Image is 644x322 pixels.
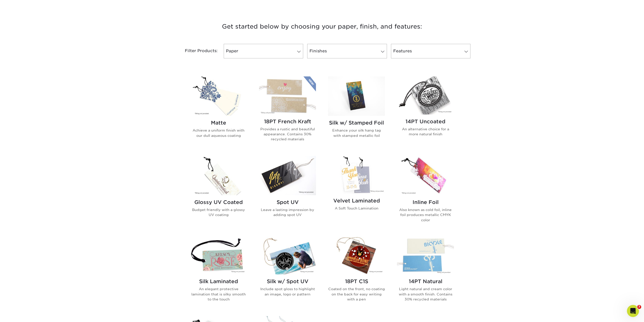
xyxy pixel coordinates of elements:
[259,286,316,297] p: Include spot gloss to highlight an image, logo or pattern
[259,119,316,125] h2: 18PT French Kraft
[397,76,454,150] a: 14PT Uncoated Hang Tags 14PT Uncoated An alternative choice for a more natural finish
[328,156,385,231] a: Velvet Laminated Hang Tags Velvet Laminated A Soft Touch Lamination
[637,305,641,309] span: 7
[224,44,303,58] a: Paper
[190,286,247,302] p: An elegant protective lamination that is silky smooth to the touch
[190,156,247,195] img: Glossy UV Coated Hang Tags
[397,278,454,284] h2: 14PT Natural
[328,120,385,126] h2: Silk w/ Stamped Foil
[190,128,247,138] p: Achieve a uniform finish with our dull aqueous coating
[328,237,385,274] img: 18PT C1S Hang Tags
[190,120,247,126] h2: Matte
[259,278,316,284] h2: Silk w/ Spot UV
[391,44,470,58] a: Features
[397,286,454,302] p: Light natural and cream color with a smooth finish. Contains 30% recycled materials
[259,127,316,142] p: Provides a rustic and beautiful appearance. Contains 30% recycled materials
[328,198,385,204] h2: Velvet Laminated
[397,199,454,205] h2: Inline Foil
[190,278,247,284] h2: Silk Laminated
[328,156,385,194] img: Velvet Laminated Hang Tags
[259,156,316,195] img: Spot UV Hang Tags
[259,199,316,205] h2: Spot UV
[328,76,385,116] img: Silk w/ Stamped Foil Hang Tags
[397,127,454,137] p: An alternative choice for a more natural finish
[328,286,385,302] p: Coated on the front, no coating on the back for easy writing with a pen
[397,237,454,274] img: 14PT Natural Hang Tags
[259,237,316,274] img: Silk w/ Spot UV Hang Tags
[190,199,247,205] h2: Glossy UV Coated
[190,237,247,274] img: Silk Laminated Hang Tags
[1,307,43,320] iframe: Google Customer Reviews
[190,76,247,116] img: Matte Hang Tags
[303,76,316,91] img: New Product
[627,305,639,317] iframe: Intercom live chat
[190,237,247,310] a: Silk Laminated Hang Tags Silk Laminated An elegant protective lamination that is silky smooth to ...
[328,237,385,310] a: 18PT C1S Hang Tags 18PT C1S Coated on the front, no coating on the back for easy writing with a pen
[175,15,469,38] h3: Get started below by choosing your paper, finish, and features:
[259,156,316,231] a: Spot UV Hang Tags Spot UV Leave a lasting impression by adding spot UV
[328,76,385,150] a: Silk w/ Stamped Foil Hang Tags Silk w/ Stamped Foil Enhance your silk hang tag with stamped metal...
[397,76,454,114] img: 14PT Uncoated Hang Tags
[397,237,454,310] a: 14PT Natural Hang Tags 14PT Natural Light natural and cream color with a smooth finish. Contains ...
[328,206,385,211] p: A Soft Touch Lamination
[328,278,385,284] h2: 18PT C1S
[307,44,387,58] a: Finishes
[190,207,247,218] p: Budget friendly with a glossy UV coating
[190,156,247,231] a: Glossy UV Coated Hang Tags Glossy UV Coated Budget friendly with a glossy UV coating
[397,156,454,195] img: Inline Foil Hang Tags
[259,76,316,114] img: 18PT French Kraft Hang Tags
[259,237,316,310] a: Silk w/ Spot UV Hang Tags Silk w/ Spot UV Include spot gloss to highlight an image, logo or pattern
[259,76,316,150] a: 18PT French Kraft Hang Tags 18PT French Kraft Provides a rustic and beautiful appearance. Contain...
[190,76,247,150] a: Matte Hang Tags Matte Achieve a uniform finish with our dull aqueous coating
[259,207,316,218] p: Leave a lasting impression by adding spot UV
[397,119,454,125] h2: 14PT Uncoated
[328,128,385,138] p: Enhance your silk hang tag with stamped metallic foil
[397,207,454,223] p: Also known as cold foil, inline foil produces metallic CMYK color
[397,156,454,231] a: Inline Foil Hang Tags Inline Foil Also known as cold foil, inline foil produces metallic CMYK color
[172,44,222,58] div: Filter Products:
